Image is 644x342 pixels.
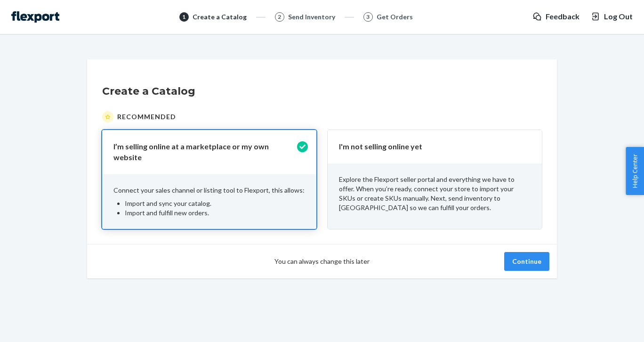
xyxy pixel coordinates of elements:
a: Feedback [532,11,580,22]
div: Send Inventory [288,12,335,22]
span: You can always change this later [274,257,370,266]
p: I’m selling online at a marketplace or my own website [113,141,294,163]
button: I’m selling online at a marketplace or my own websiteConnect your sales channel or listing tool t... [102,130,316,229]
button: Help Center [626,147,644,195]
span: Recommended [117,112,176,122]
span: 1 [182,13,185,21]
span: Feedback [546,11,580,22]
button: Continue [504,252,549,271]
div: Get Orders [377,12,413,22]
h1: Create a Catalog [102,84,542,99]
span: Import and sync your catalog. [125,199,211,207]
span: Import and fulfill new orders. [125,209,209,217]
div: Create a Catalog [193,12,247,22]
button: Log Out [591,11,633,22]
p: I'm not selling online yet [339,141,519,152]
p: Explore the Flexport seller portal and everything we have to offer. When you’re ready, connect yo... [339,175,531,212]
span: 3 [366,13,370,21]
img: Flexport logo [11,11,59,23]
span: Log Out [604,11,633,22]
p: Connect your sales channel or listing tool to Flexport, this allows: [113,186,305,195]
span: 2 [278,13,281,21]
button: I'm not selling online yetExplore the Flexport seller portal and everything we have to offer. Whe... [328,130,542,229]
